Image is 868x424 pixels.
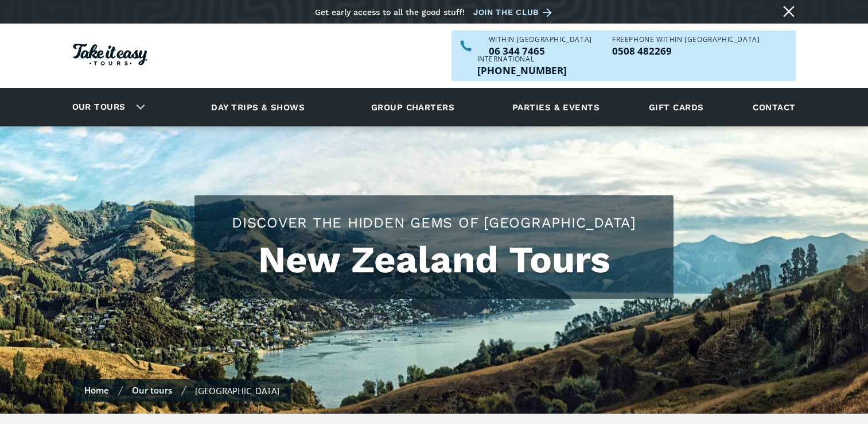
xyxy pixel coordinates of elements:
[84,384,109,396] a: Home
[489,36,592,43] div: WITHIN [GEOGRAPHIC_DATA]
[206,213,662,233] h2: Discover the hidden gems of [GEOGRAPHIC_DATA]
[197,91,319,123] a: Day trips & shows
[195,385,279,396] div: [GEOGRAPHIC_DATA]
[612,46,760,56] p: 0508 482269
[206,238,662,282] h1: New Zealand Tours
[64,94,134,121] a: Our tours
[477,65,567,75] p: [PHONE_NUMBER]
[747,91,801,123] a: Contact
[73,38,147,74] a: Homepage
[489,46,592,56] p: 06 344 7465
[473,5,556,20] a: Join the club
[73,44,147,65] img: Take it easy Tours logo
[612,36,760,43] div: Freephone WITHIN [GEOGRAPHIC_DATA]
[59,91,154,123] div: Our tours
[357,91,469,123] a: Group charters
[612,46,760,56] a: Call us freephone within NZ on 0508482269
[489,46,592,56] a: Call us within NZ on 063447465
[73,379,291,402] nav: breadcrumbs
[315,7,465,17] div: Get early access to all the good stuff!
[643,91,710,123] a: Gift cards
[477,65,567,75] a: Call us outside of NZ on +6463447465
[507,91,605,123] a: Parties & events
[780,2,798,21] a: Close message
[132,384,172,396] a: Our tours
[477,56,567,63] div: International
